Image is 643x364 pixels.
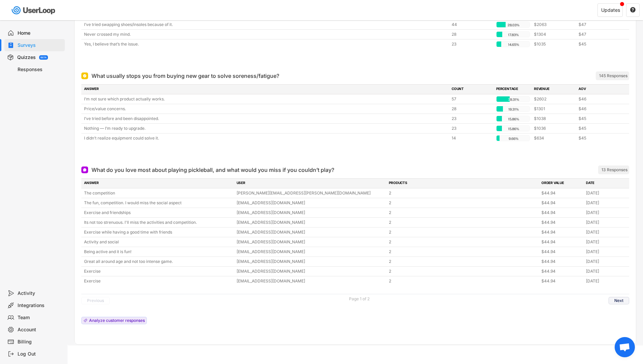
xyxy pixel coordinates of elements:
[586,249,626,255] div: [DATE]
[579,22,619,28] div: $47
[84,180,233,186] div: ANSWER
[541,249,582,255] div: $44.94
[389,249,537,255] div: 2
[237,268,385,274] div: [EMAIL_ADDRESS][DOMAIN_NAME]
[586,229,626,235] div: [DATE]
[630,7,636,13] button: 
[498,22,529,28] div: 28.03%
[84,135,448,141] div: I didn’t realize equipment could solve it.
[534,135,574,141] div: $634
[601,8,620,12] div: Updates
[84,41,448,47] div: Yes, I believe that’s the issue.
[586,259,626,265] div: [DATE]
[579,106,619,112] div: $46
[237,200,385,206] div: [EMAIL_ADDRESS][DOMAIN_NAME]
[389,219,537,225] div: 2
[586,190,626,196] div: [DATE]
[534,86,574,92] div: REVENUE
[91,166,334,174] div: What do you love most about playing pickleball, and what would you miss if you couldn’t play?
[84,96,448,102] div: I’m not sure which product actually works.
[498,106,529,112] div: 19.31%
[586,278,626,284] div: [DATE]
[609,297,629,304] button: Next
[579,116,619,122] div: $45
[89,318,145,323] div: Analyze customer responses
[498,126,529,132] div: 15.86%
[18,314,62,321] div: Team
[498,116,529,122] div: 15.86%
[17,54,36,61] div: Quizzes
[630,7,636,13] text: 
[349,297,370,301] div: Page 1 of 2
[586,268,626,274] div: [DATE]
[18,42,62,49] div: Surveys
[389,239,537,245] div: 2
[237,249,385,255] div: [EMAIL_ADDRESS][DOMAIN_NAME]
[389,210,537,216] div: 2
[84,210,233,216] div: Exercise and friendships
[534,31,574,37] div: $1304
[389,200,537,206] div: 2
[541,200,582,206] div: $44.94
[237,239,385,245] div: [EMAIL_ADDRESS][DOMAIN_NAME]
[579,31,619,37] div: $47
[452,31,492,37] div: 28
[452,106,492,112] div: 28
[84,190,233,196] div: The competition
[541,180,582,186] div: ORDER VALUE
[84,125,448,131] div: Nothing — I’m ready to upgrade.
[541,229,582,235] div: $44.94
[84,278,233,284] div: Exercise
[586,219,626,225] div: [DATE]
[83,168,87,172] img: Open Ended
[498,32,529,38] div: 17.83%
[615,337,635,357] div: Open chat
[237,190,385,196] div: [PERSON_NAME][EMAIL_ADDRESS][PERSON_NAME][DOMAIN_NAME]
[498,96,529,102] div: 39.31%
[452,116,492,122] div: 23
[534,22,574,28] div: $2063
[498,41,529,48] div: 14.65%
[18,302,62,309] div: Integrations
[541,219,582,225] div: $44.94
[452,125,492,131] div: 23
[452,135,492,141] div: 14
[84,106,448,112] div: Price/value concerns.
[452,96,492,102] div: 57
[496,86,530,92] div: PERCENTAGE
[389,190,537,196] div: 2
[452,22,492,28] div: 44
[389,268,537,274] div: 2
[541,268,582,274] div: $44.94
[18,339,62,345] div: Billing
[534,106,574,112] div: $1301
[452,86,492,92] div: COUNT
[541,210,582,216] div: $44.94
[18,351,62,357] div: Log Out
[10,3,58,17] img: userloop-logo-01.svg
[41,56,47,59] div: BETA
[84,268,233,274] div: Exercise
[389,229,537,235] div: 2
[18,290,62,297] div: Activity
[534,116,574,122] div: $1038
[586,180,626,186] div: DATE
[18,327,62,333] div: Account
[534,96,574,102] div: $2602
[237,180,385,186] div: USER
[237,219,385,225] div: [EMAIL_ADDRESS][DOMAIN_NAME]
[84,249,233,255] div: Being active and it is fun!
[579,125,619,131] div: $45
[84,116,448,122] div: I’ve tried before and been disappointed.
[579,86,619,92] div: AOV
[579,41,619,47] div: $45
[81,297,110,304] button: Previous
[541,259,582,265] div: $44.94
[498,135,529,142] div: 9.66%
